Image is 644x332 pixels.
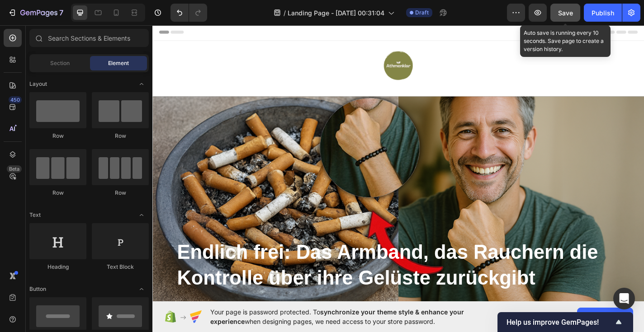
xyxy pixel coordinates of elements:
span: Draft [415,9,429,17]
span: Text [29,211,41,219]
input: Search Sections & Elements [29,29,149,47]
span: / [284,8,286,18]
div: Text Block [92,263,149,271]
span: Save [558,9,573,17]
div: Beta [7,165,22,173]
div: Row [92,189,149,197]
div: Publish [592,8,614,18]
span: Layout [29,80,47,88]
span: Toggle open [134,282,149,296]
div: Undo/Redo [170,4,207,22]
strong: Endlich frei: Das Armband, das Rauchern die Kontrolle über ihre Gelüste zurückgibt [27,240,492,292]
button: Publish [584,4,622,22]
div: Open Intercom Messenger [613,288,635,309]
iframe: Design area [152,24,644,303]
div: 450 [9,96,22,103]
button: Show survey - Help us improve GemPages! [507,317,624,327]
div: Row [29,189,86,197]
button: Allow access [577,308,633,326]
span: Button [29,285,46,293]
button: 7 [4,4,67,22]
button: Save [550,4,580,22]
span: Section [50,59,70,67]
span: Help us improve GemPages! [507,318,613,327]
span: Your page is password protected. To when designing pages, we need access to your store password. [210,307,499,326]
span: synchronize your theme style & enhance your experience [210,308,464,325]
div: Heading [29,263,86,271]
span: Landing Page - [DATE] 00:31:04 [288,8,384,18]
div: Row [29,132,86,140]
span: Element [108,59,129,67]
span: Toggle open [134,77,149,91]
span: Toggle open [134,208,149,222]
div: Row [92,132,149,140]
p: 7 [59,7,63,18]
